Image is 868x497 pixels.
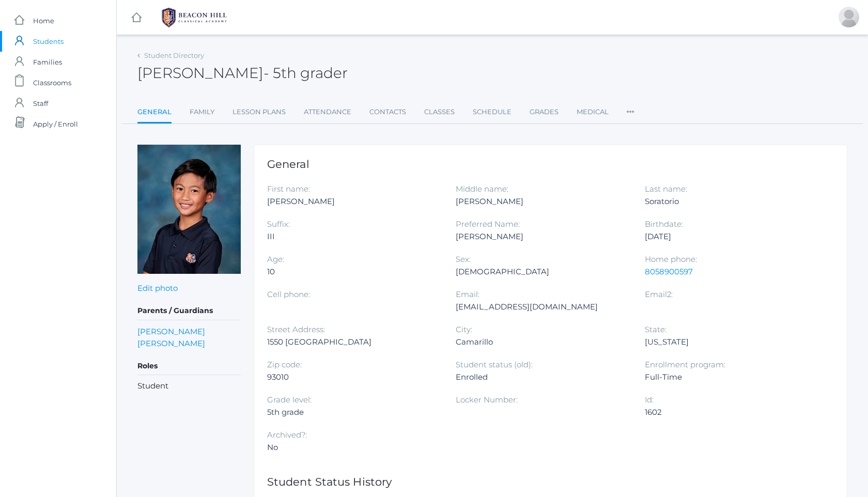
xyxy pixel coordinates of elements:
label: Locker Number: [456,395,518,405]
div: Soratorio [645,195,818,208]
a: Medical [577,102,609,122]
div: [EMAIL_ADDRESS][DOMAIN_NAME] [456,301,629,313]
div: III [267,230,440,243]
div: 10 [267,266,440,278]
div: 5th grade [267,406,440,418]
div: Full-Time [645,371,818,383]
div: [US_STATE] [645,336,818,348]
a: [PERSON_NAME] [137,325,205,337]
label: Age: [267,254,284,264]
label: Archived?: [267,430,307,440]
div: No [267,441,440,454]
a: 8058900597 [645,267,693,276]
label: Email: [456,289,479,299]
label: Suffix: [267,219,290,229]
h1: General [267,158,834,170]
label: Middle name: [456,184,508,194]
a: Lesson Plans [233,102,286,122]
div: Camarillo [456,336,629,348]
div: 1602 [645,406,818,418]
h1: Student Status History [267,476,834,488]
img: Matteo Soratorio [137,145,241,274]
div: [PERSON_NAME] [267,195,440,208]
div: [PERSON_NAME] [456,195,629,208]
span: Students [33,31,64,52]
span: Home [33,10,54,31]
label: Street Address: [267,324,325,334]
a: Family [190,102,214,122]
label: Birthdate: [645,219,683,229]
h5: Roles [137,358,241,375]
a: Student Directory [144,51,204,59]
div: 1550 [GEOGRAPHIC_DATA] [267,336,440,348]
label: Enrollment program: [645,360,725,369]
label: Id: [645,395,654,405]
label: Preferred Name: [456,219,520,229]
span: Apply / Enroll [33,114,78,134]
span: - 5th grader [263,64,348,82]
div: Lew Soratorio [839,7,859,27]
a: [PERSON_NAME] [137,337,205,349]
div: 93010 [267,371,440,383]
div: [DATE] [645,230,818,243]
a: Edit photo [137,283,178,293]
div: [DEMOGRAPHIC_DATA] [456,266,629,278]
span: Staff [33,93,48,114]
div: [PERSON_NAME] [456,230,629,243]
label: Email2: [645,289,673,299]
label: Sex: [456,254,471,264]
a: Attendance [304,102,351,122]
a: Grades [530,102,559,122]
img: BHCALogos-05-308ed15e86a5a0abce9b8dd61676a3503ac9727e845dece92d48e8588c001991.png [156,5,233,30]
a: Contacts [369,102,406,122]
a: Classes [424,102,455,122]
label: Last name: [645,184,687,194]
label: Grade level: [267,395,312,405]
div: Enrolled [456,371,629,383]
label: First name: [267,184,310,194]
a: Schedule [473,102,512,122]
label: Zip code: [267,360,302,369]
label: Home phone: [645,254,697,264]
span: Families [33,52,62,72]
h5: Parents / Guardians [137,302,241,320]
a: General [137,102,172,124]
label: Cell phone: [267,289,310,299]
span: Classrooms [33,72,71,93]
label: City: [456,324,472,334]
label: State: [645,324,667,334]
h2: [PERSON_NAME] [137,65,348,81]
label: Student status (old): [456,360,533,369]
li: Student [137,380,241,392]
